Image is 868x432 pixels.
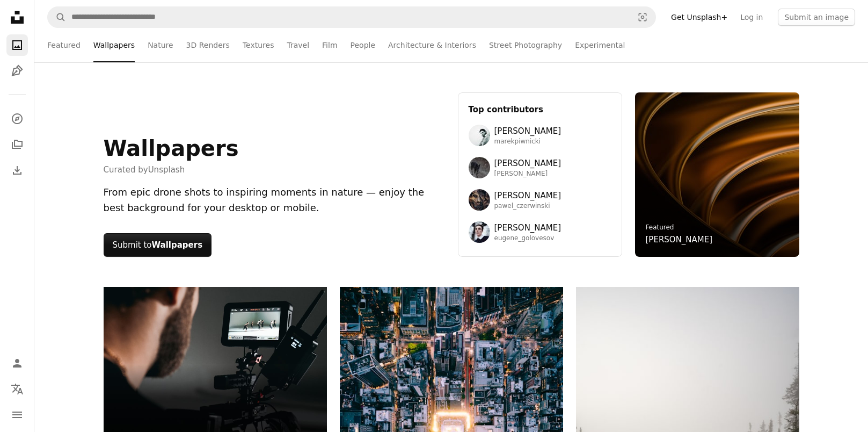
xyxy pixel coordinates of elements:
a: Avatar of user Pawel Czerwinski[PERSON_NAME]pawel_czerwinski [469,189,611,211]
a: [PERSON_NAME] [646,233,713,246]
h1: Wallpapers [104,135,239,161]
button: Submit toWallpapers [104,233,212,257]
a: Architecture & Interiors [388,28,476,62]
button: Search Unsplash [48,7,66,27]
a: Nature [148,28,173,62]
a: Illustrations [6,60,28,82]
a: Street Photography [489,28,562,62]
img: Avatar of user Pawel Czerwinski [469,189,490,211]
span: [PERSON_NAME] [494,125,561,138]
a: Textures [243,28,274,62]
strong: Wallpapers [152,240,203,250]
span: [PERSON_NAME] [494,221,561,234]
a: People [351,28,376,62]
button: Menu [6,404,28,426]
span: marekpiwnicki [494,138,561,146]
img: Avatar of user Eugene Golovesov [469,221,490,243]
a: Avatar of user Eugene Golovesov[PERSON_NAME]eugene_golovesov [469,221,611,243]
a: Collections [6,134,28,155]
button: Submit an image [778,9,855,26]
a: Featured [47,28,81,62]
span: pawel_czerwinski [494,202,561,211]
button: Visual search [630,7,655,27]
div: From epic drone shots to inspiring moments in nature — enjoy the best background for your desktop... [104,185,445,216]
span: Curated by [104,163,239,176]
button: Language [6,378,28,400]
img: Avatar of user Marek Piwnicki [469,125,490,146]
a: Explore [6,108,28,129]
a: Get Unsplash+ [665,9,734,26]
h3: Top contributors [469,103,611,116]
a: Travel [287,28,309,62]
a: Avatar of user Wolfgang Hasselmann[PERSON_NAME][PERSON_NAME] [469,157,611,178]
span: [PERSON_NAME] [494,170,561,178]
span: eugene_golovesov [494,234,561,243]
span: [PERSON_NAME] [494,189,561,202]
span: [PERSON_NAME] [494,157,561,170]
form: Find visuals sitewide [47,6,656,28]
a: Unsplash [148,165,185,175]
a: 3D Renders [186,28,230,62]
a: Download History [6,160,28,181]
a: Avatar of user Marek Piwnicki[PERSON_NAME]marekpiwnicki [469,125,611,146]
a: Featured [646,224,674,231]
a: Film [322,28,337,62]
img: Avatar of user Wolfgang Hasselmann [469,157,490,178]
a: Log in / Sign up [6,352,28,374]
a: Log in [734,9,769,26]
a: Photos [6,34,28,56]
a: Experimental [575,28,625,62]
